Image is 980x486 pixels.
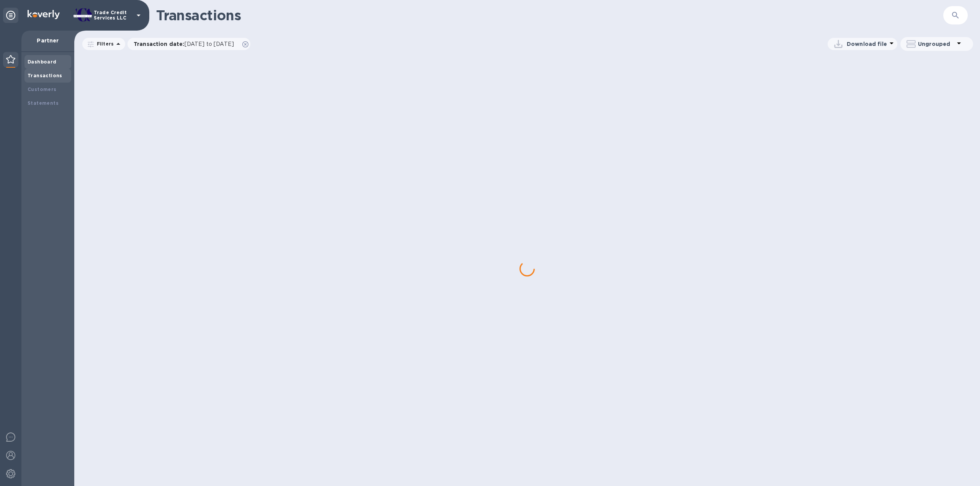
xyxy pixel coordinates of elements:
[94,10,132,21] p: Trade Credit Services LLC
[3,8,18,23] div: Unpin categories
[134,40,238,48] p: Transaction date :
[28,10,60,19] img: Logo
[918,40,954,48] p: Ungrouped
[185,41,234,47] span: [DATE] to [DATE]
[28,73,62,78] b: Transactions
[28,59,57,65] b: Dashboard
[156,7,805,23] h1: Transactions
[6,55,15,63] img: Partner
[28,37,68,44] p: Partner
[847,40,887,48] p: Download file
[28,100,59,106] b: Statements
[28,86,57,92] b: Customers
[127,38,250,50] div: Transaction date:[DATE] to [DATE]
[94,41,114,47] p: Filters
